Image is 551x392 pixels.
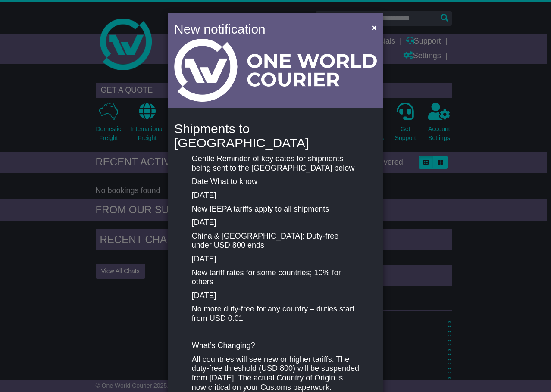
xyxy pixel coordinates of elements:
button: Close [367,19,381,36]
p: New tariff rates for some countries; 10% for others [192,268,359,287]
p: [DATE] [192,218,359,227]
p: Gentle Reminder of key dates for shipments being sent to the [GEOGRAPHIC_DATA] below [192,154,359,173]
p: No more duty-free for any country – duties start from USD 0.01 [192,305,359,323]
p: China & [GEOGRAPHIC_DATA]: Duty-free under USD 800 ends [192,232,359,250]
img: Light [174,39,377,102]
p: [DATE] [192,255,359,264]
p: [DATE] [192,191,359,200]
h4: Shipments to [GEOGRAPHIC_DATA] [174,121,377,150]
p: What’s Changing? [192,341,359,351]
p: [DATE] [192,291,359,301]
p: Date What to know [192,177,359,187]
span: × [372,22,377,32]
p: All countries will see new or higher tariffs. The duty-free threshold (USD 800) will be suspended... [192,355,359,392]
h4: New notification [174,19,359,39]
p: New IEEPA tariffs apply to all shipments [192,205,359,214]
